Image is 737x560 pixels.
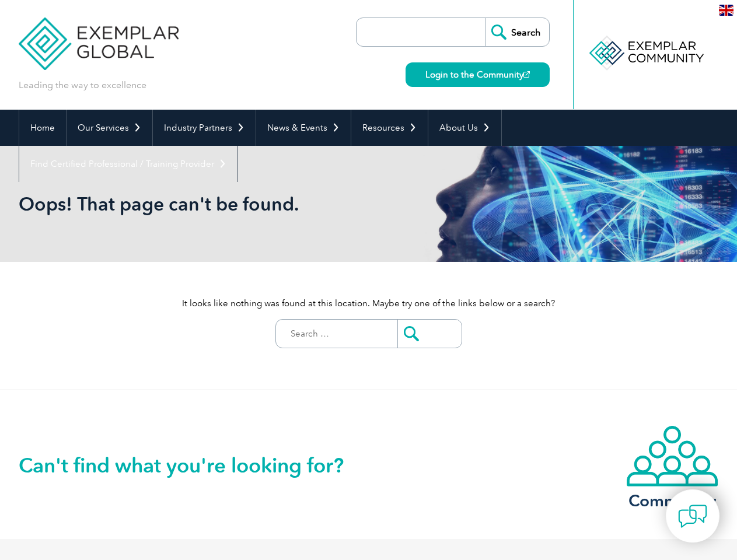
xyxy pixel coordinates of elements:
[523,71,530,78] img: open_square.png
[397,320,462,348] input: Submit
[19,110,66,146] a: Home
[406,62,550,87] a: Login to the Community
[67,110,152,146] a: Our Services
[19,146,237,182] a: Find Certified Professional / Training Provider
[678,502,707,531] img: contact-chat.png
[428,110,501,146] a: About Us
[626,425,719,488] img: icon-community.webp
[256,110,351,146] a: News & Events
[626,494,719,508] h3: Community
[351,110,428,146] a: Resources
[19,297,719,310] p: It looks like nothing was found at this location. Maybe try one of the links below or a search?
[485,18,549,46] input: Search
[19,456,369,475] h2: Can't find what you're looking for?
[719,5,733,16] img: en
[626,425,719,508] a: Community
[19,192,467,215] h1: Oops! That page can't be found.
[153,110,256,146] a: Industry Partners
[19,79,146,92] p: Leading the way to excellence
